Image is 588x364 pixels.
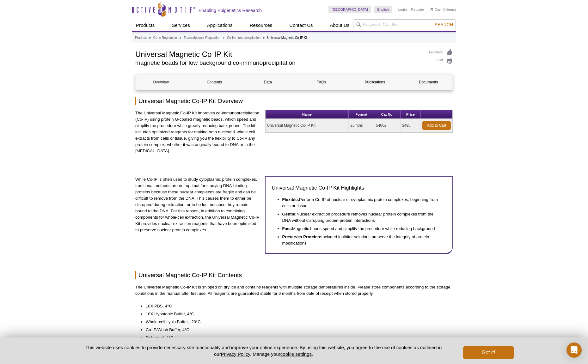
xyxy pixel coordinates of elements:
[401,119,421,132] td: $495
[135,60,423,66] h2: magnetic beads for low background co-immunoprecipitation
[282,197,299,202] strong: Flexible:
[401,110,421,119] th: Price
[326,19,353,31] a: About Us
[189,75,239,90] a: Contents
[430,7,441,12] a: Cart
[146,319,446,325] li: Whole-cell Lysis Buffer, -20°C
[272,184,446,192] h3: Universal Magnetic Co-IP Kit Highlights
[199,8,262,13] h2: Enabling Epigenetics Research
[132,19,158,31] a: Products
[285,19,316,31] a: Contact Us
[135,284,453,297] p: The Universal Magnetic Co-IP Kit is shipped on dry ice and contains reagents with multiple storag...
[227,35,260,41] a: Co-Immunoprecipitation
[463,346,514,359] button: Got it!
[136,75,186,90] a: Overview
[221,351,250,357] a: Privacy Policy
[246,19,276,31] a: Resources
[282,232,440,246] li: Included inhibitor solutions preserve the integrity of protein modifications
[135,49,423,58] h1: Universal Magnetic Co-IP Kit
[282,209,440,224] li: Nuclear extraction procedure removes nuclear protein complexes from the DNA without disrupting pr...
[282,197,440,209] li: Perform Co-IP of nuclear or cytoplasmic protein complexes, beginning from cells or tissue
[74,344,453,357] p: This website uses cookies to provide necessary site functionality and improve your online experie...
[349,110,374,119] th: Format
[184,35,220,41] a: Transcriptional Regulation
[282,226,292,231] strong: Fast:
[328,6,371,13] a: [GEOGRAPHIC_DATA]
[422,121,451,130] a: Add to Cart
[282,234,322,239] strong: Preserves Proteins:
[411,7,424,12] a: Register
[146,327,446,333] li: Co-IP/Wash Buffer, 4°C
[398,7,407,12] a: Login
[430,6,456,13] li: (0 items)
[374,119,401,132] td: 54002
[263,36,265,39] li: »
[203,19,236,31] a: Applications
[266,110,349,119] th: Name
[296,75,346,90] a: FAQs
[403,75,454,90] a: Documents
[430,8,433,11] img: Your Cart
[243,75,293,90] a: Data
[408,6,409,13] li: |
[353,19,456,30] input: Keyword, Cat. No.
[280,351,312,357] button: cookie settings
[146,311,446,317] li: 10X Hypotonic Buffer, 4°C
[429,58,453,64] a: Print
[374,6,392,13] a: English
[267,36,308,39] li: Universal Magnetic Co-IP Kit
[168,19,194,31] a: Services
[282,224,440,232] li: Magnetic beads speed and simplify the procedure while reducing background
[180,36,181,39] li: »
[567,343,582,358] div: Open Intercom Messenger
[135,35,147,41] a: Products
[135,97,453,105] h2: Universal Magnetic Co-IP Kit Overview
[149,36,151,39] li: »
[266,119,349,132] td: Universal Magnetic Co-IP Kit
[153,35,177,41] a: Gene Regulation
[135,110,260,154] p: The Universal Magnetic Co-IP Kit improves co-immunoprecipitation (Co-IP) using protein G-coated m...
[223,36,225,39] li: »
[429,49,453,56] a: Feedback
[146,335,446,341] li: Detergent, 4°C
[435,22,453,27] span: Search
[146,303,446,309] li: 10X PBS, 4°C
[349,119,374,132] td: 25 rxns
[350,75,400,90] a: Publications
[135,176,260,233] p: While Co-IP is often used to study cytoplasmic protein complexes, traditional methods are not opt...
[282,212,297,216] strong: Gentle:
[374,110,401,119] th: Cat No.
[433,22,455,27] button: Search
[135,271,453,279] h2: Universal Magnetic Co-IP Kit Contents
